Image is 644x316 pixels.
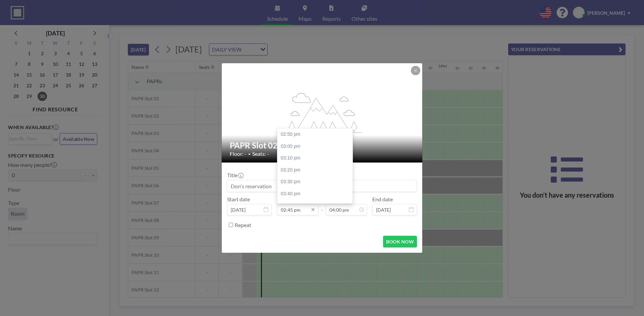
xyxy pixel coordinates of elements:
span: Seats: - [252,150,269,157]
span: - [321,198,323,213]
label: Start date [227,196,250,203]
div: 03:50 pm [277,200,356,212]
div: 03:30 pm [277,176,356,188]
button: BOOK NOW [383,236,417,247]
span: Floor: - [230,150,247,157]
div: 03:20 pm [277,164,356,176]
div: 03:10 pm [277,152,356,164]
g: flex-grow: 1.2; [283,92,362,132]
h2: PAPR Slot 02 [230,140,415,150]
div: 03:00 pm [277,140,356,152]
label: Title [227,172,243,179]
label: End date [372,196,393,203]
span: • [248,151,251,156]
div: 03:40 pm [277,188,356,200]
input: Don's reservation [227,180,417,192]
label: Repeat [235,222,251,228]
div: 02:50 pm [277,128,356,140]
